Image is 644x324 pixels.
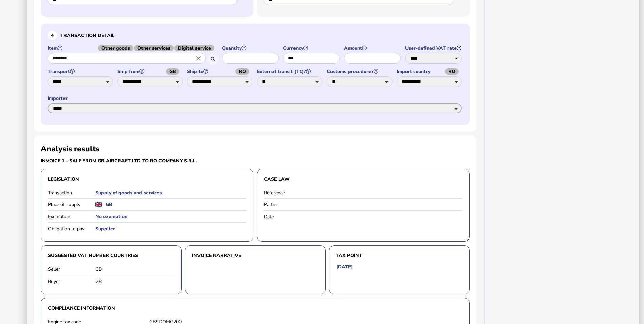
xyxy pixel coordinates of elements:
label: Parties [264,201,311,208]
h5: GB [106,201,112,208]
h3: Compliance information [48,305,462,311]
h2: Analysis results [41,144,99,154]
label: Amount [344,45,402,51]
label: Reference [264,190,311,196]
h3: Suggested VAT number countries [48,252,174,259]
label: Obligation to pay [48,226,95,232]
span: GB [166,68,179,75]
div: GB [95,278,174,285]
label: Transport [48,68,114,75]
label: Ship from [117,68,184,75]
span: RO [445,68,459,75]
span: Digital service [174,45,214,51]
div: GB [95,266,174,272]
div: 4 [48,31,57,40]
label: User-defined VAT rate [405,45,463,51]
label: Transaction [48,190,95,196]
label: Item [48,45,219,51]
label: Customs procedure? [327,68,393,75]
h3: Invoice narrative [192,252,319,259]
h5: Supply of goods and services [95,190,246,196]
label: Exemption [48,213,95,220]
span: Other goods [98,45,133,51]
h3: Case law [264,176,462,182]
h5: Supplier [95,226,246,232]
label: Importer [48,95,463,102]
h3: Invoice 1 - sale from GB Aircraft Ltd to RO Company S.R.L. [41,158,253,164]
label: Currency [283,45,341,51]
h3: Tax point [336,252,463,259]
label: Buyer [48,278,95,285]
label: Date [264,214,311,220]
span: RO [235,68,249,75]
h5: [DATE] [336,264,353,270]
label: Place of supply [48,201,95,208]
span: Other services [134,45,174,51]
h3: Legislation [48,176,246,182]
label: Ship to [187,68,253,75]
label: Quantity [222,45,280,51]
i: Close [195,55,202,62]
section: Define the item, and answer additional questions [41,24,470,125]
h5: No exemption [95,213,246,220]
label: External transit (T1)? [257,68,323,75]
img: gb.png [95,202,102,207]
label: Import country [397,68,463,75]
button: Search for an item by HS code or use natural language description [207,54,219,65]
h3: Transaction detail [48,31,463,40]
label: Seller [48,266,95,272]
